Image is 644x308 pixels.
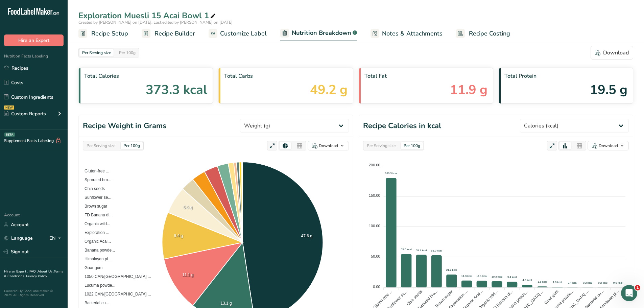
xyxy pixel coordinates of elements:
[38,269,54,274] a: About Us .
[543,289,559,305] tspan: Guar gum
[292,28,351,38] span: Nutrition Breakdown
[79,177,111,182] span: Sprouted bro...
[382,29,443,38] span: Notes & Attachments
[79,221,110,226] span: Organic wild...
[49,234,64,242] div: EN
[371,26,443,41] a: Notes & Attachments
[209,26,267,41] a: Customize Label
[146,80,207,99] span: 373.3 kcal
[79,301,109,305] span: Bacterial cu...
[621,285,637,301] iframe: Intercom live chat
[121,142,143,149] div: Per 100g
[401,142,423,149] div: Per 100g
[319,143,338,149] div: Download
[4,232,33,244] a: Language
[363,120,441,132] h1: Recipe Calories in kcal
[591,46,633,60] button: Download
[364,72,487,80] span: Total Fat
[310,80,348,99] span: 49.2 g
[78,9,217,22] div: Exploration Muesli 15 Acai Bowl 1
[29,269,38,274] a: FAQ .
[26,274,47,279] a: Privacy Policy
[450,80,487,99] span: 11.9 g
[84,142,118,149] div: Per Serving size
[79,257,111,261] span: Himalayan pi...
[504,72,627,80] span: Total Protein
[635,285,640,290] span: 1
[373,285,380,289] tspan: 0.00
[78,20,233,25] span: Created by [PERSON_NAME] on [DATE], Last edited by [PERSON_NAME] on [DATE]
[406,289,423,307] tspan: Chia seeds
[79,195,111,200] span: Sunflower se...
[369,224,380,228] tspan: 100.00
[4,110,46,117] div: Custom Reports
[142,26,195,41] a: Recipe Builder
[79,265,102,270] span: Guar gum
[369,193,380,197] tspan: 150.00
[79,283,115,288] span: Lucuma powde...
[79,49,114,56] div: Per Serving size
[83,120,166,132] h1: Recipe Weight in Grams
[91,29,128,38] span: Recipe Setup
[595,49,629,57] div: Download
[79,274,151,279] span: 1050 CAN/[GEOGRAPHIC_DATA] ...
[4,269,28,274] a: Hire an Expert .
[79,204,107,209] span: Brown sugar
[79,230,109,235] span: Exploration ...
[79,248,115,253] span: Banana powde...
[220,29,267,38] span: Customize Label
[4,289,64,297] div: Powered By FoodLabelMaker © 2025 All Rights Reserved
[456,26,510,41] a: Recipe Costing
[79,292,151,297] span: 1022 CAN/[GEOGRAPHIC_DATA] ...
[116,49,138,56] div: Per 100g
[154,29,195,38] span: Recipe Builder
[79,239,111,244] span: Organic Acai...
[469,29,510,38] span: Recipe Costing
[4,133,15,137] div: BETA
[599,143,618,149] div: Download
[4,269,63,279] a: Terms & Conditions .
[79,213,113,217] span: FD Banana di...
[4,105,14,110] div: NEW
[224,72,347,80] span: Total Carbs
[364,142,398,149] div: Per Serving size
[280,25,357,42] a: Nutrition Breakdown
[79,169,109,173] span: Gluten-free ...
[590,80,627,99] span: 19.5 g
[4,34,64,46] button: Hire an Expert
[588,141,629,150] button: Download
[369,163,380,167] tspan: 200.00
[84,72,207,80] span: Total Calories
[308,141,349,150] button: Download
[371,254,380,258] tspan: 50.00
[79,186,105,191] span: Chia seeds
[78,26,128,41] a: Recipe Setup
